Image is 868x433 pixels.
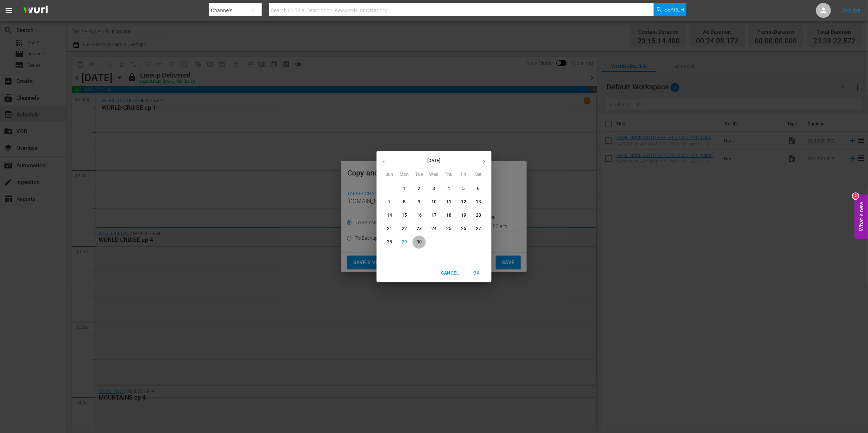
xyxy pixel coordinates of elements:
button: 1 [398,182,411,196]
div: 2 [853,193,859,199]
p: 2 [418,186,420,192]
p: 10 [431,199,437,205]
button: 21 [383,222,396,236]
button: 28 [383,236,396,249]
span: Tue [413,171,426,178]
button: 10 [427,196,441,209]
p: 4 [447,186,450,192]
img: ans4CAIJ8jUAAAAAAAAAAAAAAAAAAAAAAAAgQb4GAAAAAAAAAAAAAAAAAAAAAAAAJMjXAAAAAAAAAAAAAAAAAAAAAAAAgAT5G... [18,2,53,19]
button: 17 [427,209,441,222]
button: 16 [413,209,426,222]
button: 24 [427,222,441,236]
p: 29 [402,239,407,245]
button: 18 [442,209,455,222]
p: 9 [418,199,420,205]
p: 11 [446,199,451,205]
button: 6 [472,182,485,196]
p: 17 [431,212,437,219]
button: OK [465,267,488,279]
p: 27 [476,226,481,232]
button: 23 [413,222,426,236]
p: 12 [461,199,466,205]
button: 22 [398,222,411,236]
span: Thu [442,171,455,178]
span: Sun [383,171,396,178]
button: Open Feedback Widget [855,194,868,239]
p: 7 [388,199,391,205]
button: Cancel [438,267,462,279]
button: 7 [383,196,396,209]
span: Sat [472,171,485,178]
span: Mon [398,171,411,178]
span: Fri [457,171,470,178]
button: 26 [457,222,470,236]
p: 23 [417,226,422,232]
button: 2 [413,182,426,196]
button: 27 [472,222,485,236]
p: 8 [403,199,405,205]
p: 30 [417,239,422,245]
p: 1 [403,186,405,192]
p: 15 [402,212,407,219]
button: 20 [472,209,485,222]
button: 8 [398,196,411,209]
p: 6 [477,186,480,192]
button: 13 [472,196,485,209]
button: 25 [442,222,455,236]
button: 15 [398,209,411,222]
button: 3 [427,182,441,196]
span: OK [468,269,486,277]
p: 5 [462,186,465,192]
p: [DATE] [391,157,477,164]
button: 19 [457,209,470,222]
span: Wed [427,171,441,178]
p: 19 [461,212,466,219]
p: 3 [433,186,435,192]
button: 14 [383,209,396,222]
button: 12 [457,196,470,209]
p: 24 [431,226,437,232]
p: 13 [476,199,481,205]
button: 11 [442,196,455,209]
button: 29 [398,236,411,249]
p: 21 [387,226,392,232]
span: Cancel [441,269,459,277]
p: 25 [446,226,451,232]
a: Sign Out [842,7,861,13]
p: 20 [476,212,481,219]
button: 9 [413,196,426,209]
p: 18 [446,212,451,219]
p: 26 [461,226,466,232]
button: 5 [457,182,470,196]
p: 16 [417,212,422,219]
p: 22 [402,226,407,232]
p: 14 [387,212,392,219]
button: 4 [442,182,455,196]
p: 28 [387,239,392,245]
span: menu [4,6,13,15]
span: Search [665,3,685,16]
button: 30 [413,236,426,249]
